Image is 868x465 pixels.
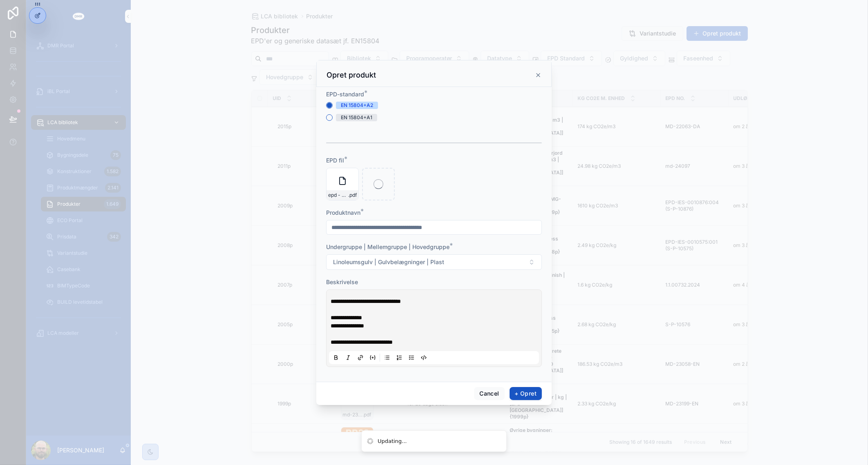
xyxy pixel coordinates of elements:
span: epd - dlw linoleum compact [328,192,348,198]
button: + Opret [510,387,542,400]
div: EN 15804+A2 [341,102,373,109]
div: EN 15804+A1 [341,114,372,121]
span: Beskrivelse [326,278,358,285]
span: EPD fil [326,157,344,164]
button: Cancel [474,387,504,400]
h3: Opret produkt [327,70,376,80]
span: EPD-standard [326,91,364,98]
button: Select Button [326,254,542,270]
span: Linoleumsgulv | Gulvbelægninger | Plast [333,258,444,266]
span: Undergruppe | Mellemgruppe | Hovedgruppe [326,243,450,250]
div: Updating... [378,437,407,445]
span: Produktnavn [326,209,360,216]
span: .pdf [348,192,357,198]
